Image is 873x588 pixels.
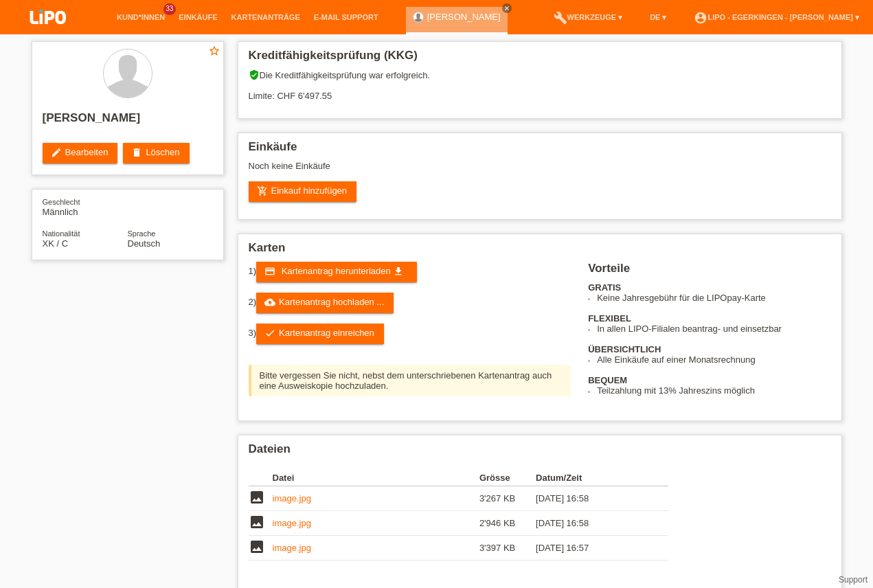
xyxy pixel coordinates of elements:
[588,313,631,324] b: FLEXIBEL
[257,185,268,196] i: add_shopping_cart
[43,196,128,217] div: Männlich
[273,518,311,528] a: image.jpg
[249,539,265,555] i: image
[172,13,224,21] a: Einkäufe
[479,511,536,536] td: 2'946 KB
[597,354,830,365] li: Alle Einkäufe auf einer Monatsrechnung
[503,5,510,12] i: close
[588,262,830,282] h2: Vorteile
[256,324,384,344] a: checkKartenantrag einreichen
[128,229,156,238] span: Sprache
[536,486,648,511] td: [DATE] 16:58
[597,385,830,396] li: Teilzahlung mit 13% Jahreszins möglich
[597,293,830,303] li: Keine Jahresgebühr für die LIPOpay-Karte
[687,13,866,21] a: account_circleLIPO - Egerkingen - [PERSON_NAME] ▾
[249,324,571,344] div: 3)
[249,181,357,202] a: add_shopping_cartEinkauf hinzufügen
[249,49,831,69] h2: Kreditfähigkeitsprüfung (KKG)
[51,147,62,158] i: edit
[264,266,275,277] i: credit_card
[249,161,831,181] div: Noch keine Einkäufe
[536,470,648,486] th: Datum/Zeit
[131,147,142,158] i: delete
[249,69,260,80] i: verified_user
[249,442,831,463] h2: Dateien
[249,365,571,396] div: Bitte vergessen Sie nicht, nebst dem unterschriebenen Kartenantrag auch eine Ausweiskopie hochzul...
[273,470,479,486] th: Datei
[547,13,630,21] a: buildWerkzeuge ▾
[588,344,661,354] b: ÜBERSICHTLICH
[43,229,80,238] span: Nationalität
[208,45,220,57] i: star_border
[249,140,831,161] h2: Einkäufe
[264,328,275,339] i: check
[479,470,536,486] th: Grösse
[43,143,118,163] a: editBearbeiten
[839,575,868,585] a: Support
[427,12,501,22] a: [PERSON_NAME]
[588,282,621,293] b: GRATIS
[43,238,69,249] span: Kosovo / C / 11.01.1991
[163,3,176,15] span: 33
[588,375,627,385] b: BEQUEM
[694,11,707,25] i: account_circle
[597,324,830,334] li: In allen LIPO-Filialen beantrag- und einsetzbar
[273,543,311,553] a: image.jpg
[643,13,673,21] a: DE ▾
[307,13,385,21] a: E-Mail Support
[249,262,571,282] div: 1)
[110,13,172,21] a: Kund*innen
[393,266,404,277] i: get_app
[249,489,265,506] i: image
[123,143,189,163] a: deleteLöschen
[282,266,391,276] span: Kartenantrag herunterladen
[43,198,80,206] span: Geschlecht
[249,69,831,111] div: Die Kreditfähigkeitsprüfung war erfolgreich. Limite: CHF 6'497.55
[502,3,512,13] a: close
[249,293,571,313] div: 2)
[14,28,82,38] a: LIPO pay
[536,536,648,561] td: [DATE] 16:57
[479,486,536,511] td: 3'267 KB
[43,111,213,132] h2: [PERSON_NAME]
[249,241,831,262] h2: Karten
[256,293,394,313] a: cloud_uploadKartenantrag hochladen ...
[208,45,220,59] a: star_border
[256,262,417,282] a: credit_card Kartenantrag herunterladen get_app
[273,493,311,504] a: image.jpg
[554,11,567,25] i: build
[225,13,307,21] a: Kartenanträge
[249,514,265,530] i: image
[264,297,275,308] i: cloud_upload
[479,536,536,561] td: 3'397 KB
[128,238,161,249] span: Deutsch
[536,511,648,536] td: [DATE] 16:58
